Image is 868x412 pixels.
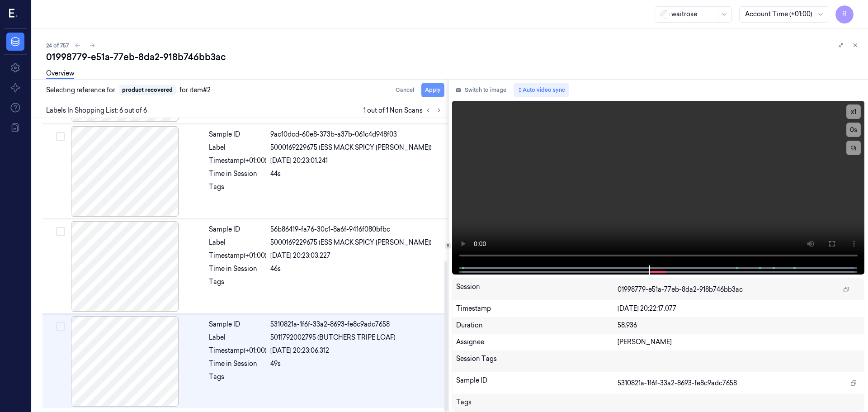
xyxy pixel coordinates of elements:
[56,322,65,331] button: Select row
[46,69,74,79] a: Overview
[270,320,443,329] div: 5310821a-1f6f-33a2-8693-fe8c9adc7658
[514,83,569,97] button: Auto video sync
[835,5,854,24] button: R
[270,169,443,179] div: 44s
[270,359,443,369] div: 49s
[618,304,860,313] div: [DATE] 20:22:17.077
[209,143,267,152] div: Label
[618,379,737,388] span: 5310821a-1f6f-33a2-8693-fe8c9adc7658
[209,169,267,179] div: Time in Session
[56,227,65,236] button: Select row
[56,132,65,141] button: Select row
[270,333,396,342] span: 5011792002795 (BUTCHERS TRIPE LOAF)
[270,251,443,260] div: [DATE] 20:23:03.227
[421,83,444,97] button: Apply
[456,337,618,347] div: Assignee
[209,156,267,166] div: Timestamp (+01:00)
[46,51,861,63] div: 01998779-e51a-77eb-8da2-918b746bb3ac
[270,225,443,234] div: 56b86419-fa76-30c1-8a6f-9416f080bfbc
[209,359,267,369] div: Time in Session
[203,86,211,94] span: #2
[270,264,443,274] div: 46s
[209,320,267,329] div: Sample ID
[270,143,432,152] span: 5000169229675 (ESS MACK SPICY [PERSON_NAME])
[46,42,69,49] span: 24 of 757
[209,346,267,355] div: Timestamp (+01:00)
[270,130,443,139] div: 9ac10dcd-60e8-373b-a37b-061c4d948f03
[119,85,176,95] span: product recovered
[618,337,860,347] div: [PERSON_NAME]
[456,321,618,330] div: Duration
[392,83,418,97] button: Cancel
[209,130,267,139] div: Sample ID
[456,354,618,369] div: Session Tags
[209,238,267,247] div: Label
[209,333,267,342] div: Label
[46,85,115,95] span: Selecting reference for
[363,105,444,116] span: 1 out of 1 Non Scans
[456,282,618,297] div: Session
[618,285,743,294] span: 01998779-e51a-77eb-8da2-918b746bb3ac
[46,106,147,115] span: Labels In Shopping List: 6 out of 6
[209,264,267,274] div: Time in Session
[270,238,432,247] span: 5000169229675 (ESS MACK SPICY [PERSON_NAME])
[846,104,861,119] button: x1
[209,225,267,234] div: Sample ID
[270,346,443,355] div: [DATE] 20:23:06.312
[452,83,510,97] button: Switch to image
[456,376,618,390] div: Sample ID
[456,398,618,412] div: Tags
[270,156,443,166] div: [DATE] 20:23:01.241
[209,277,267,292] div: Tags
[209,182,267,197] div: Tags
[209,372,267,387] div: Tags
[209,251,267,260] div: Timestamp (+01:00)
[846,123,861,137] button: 0s
[618,321,860,330] div: 58.936
[456,304,618,313] div: Timestamp
[179,85,211,95] span: for item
